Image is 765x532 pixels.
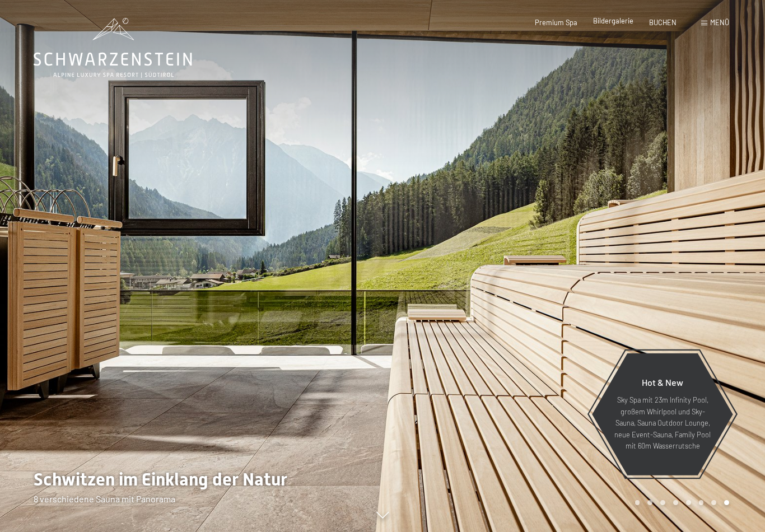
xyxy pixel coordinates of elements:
[724,500,729,505] div: Carousel Page 8 (Current Slide)
[591,353,734,476] a: Hot & New Sky Spa mit 23m Infinity Pool, großem Whirlpool und Sky-Sauna, Sauna Outdoor Lounge, ne...
[647,500,652,505] div: Carousel Page 2
[274,292,366,304] span: Einwilligung Marketing*
[614,394,711,451] p: Sky Spa mit 23m Infinity Pool, großem Whirlpool und Sky-Sauna, Sauna Outdoor Lounge, neue Event-S...
[699,500,704,505] div: Carousel Page 6
[673,500,678,505] div: Carousel Page 4
[535,18,577,27] a: Premium Spa
[649,18,677,27] a: BUCHEN
[635,500,640,505] div: Carousel Page 1
[660,500,665,505] div: Carousel Page 3
[710,18,729,27] span: Menü
[593,16,633,25] a: Bildergalerie
[711,500,716,505] div: Carousel Page 7
[642,377,683,388] span: Hot & New
[686,500,691,505] div: Carousel Page 5
[631,500,729,505] div: Carousel Pagination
